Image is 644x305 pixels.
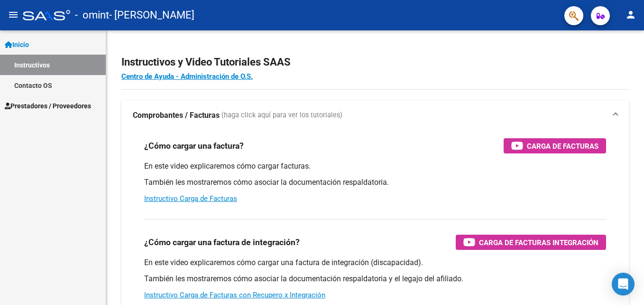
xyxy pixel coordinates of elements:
span: (haga click aquí para ver los tutoriales) [221,110,342,121]
span: Carga de Facturas [527,140,598,152]
span: Carga de Facturas Integración [479,237,598,248]
span: - [PERSON_NAME] [109,5,194,26]
span: - omint [75,5,109,26]
p: En este video explicaremos cómo cargar facturas. [144,161,606,172]
span: Inicio [5,39,29,50]
span: Prestadores / Proveedores [5,101,91,111]
h2: Instructivos y Video Tutoriales SAAS [121,53,629,71]
div: Open Intercom Messenger [612,273,635,295]
button: Carga de Facturas Integración [456,235,606,250]
h3: ¿Cómo cargar una factura de integración? [144,236,300,249]
a: Instructivo Carga de Facturas con Recupero x Integración [144,291,325,299]
mat-icon: menu [8,9,19,20]
a: Instructivo Carga de Facturas [144,194,237,203]
mat-expansion-panel-header: Comprobantes / Facturas (haga click aquí para ver los tutoriales) [121,100,629,131]
p: También les mostraremos cómo asociar la documentación respaldatoria. [144,177,606,188]
p: En este video explicaremos cómo cargar una factura de integración (discapacidad). [144,257,606,268]
p: También les mostraremos cómo asociar la documentación respaldatoria y el legajo del afiliado. [144,274,606,284]
a: Centro de Ayuda - Administración de O.S. [121,72,253,81]
mat-icon: person [625,9,636,20]
strong: Comprobantes / Facturas [133,110,220,121]
h3: ¿Cómo cargar una factura? [144,139,244,152]
button: Carga de Facturas [504,138,606,153]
